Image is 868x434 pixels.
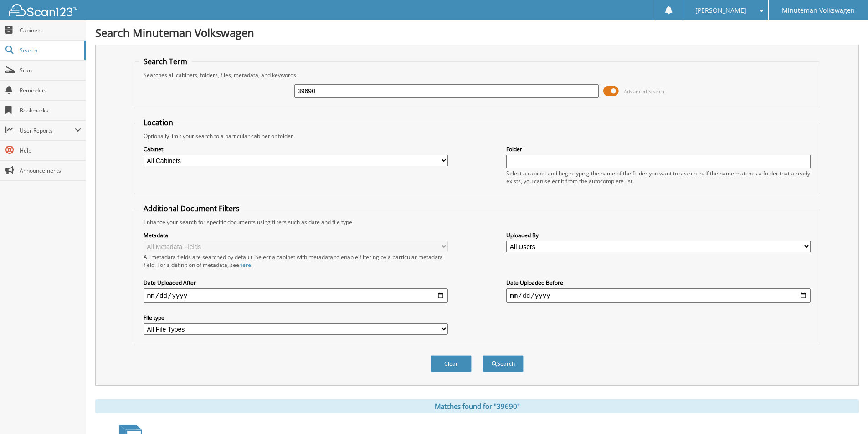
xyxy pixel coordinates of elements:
label: Folder [506,145,811,153]
label: Cabinet [144,145,448,153]
span: User Reports [20,127,75,134]
span: Scan [20,66,81,74]
div: Enhance your search for specific documents using filters such as date and file type. [139,218,815,226]
span: Minuteman Volkswagen [782,8,855,13]
h1: Search Minuteman Volkswagen [95,25,859,40]
div: Matches found for "39690" [95,399,859,413]
input: end [506,288,811,303]
input: start [144,288,448,303]
label: Uploaded By [506,231,811,239]
legend: Search Term [139,56,192,66]
a: here [239,261,251,269]
span: Help [20,147,81,154]
div: All metadata fields are searched by default. Select a cabinet with metadata to enable filtering b... [144,253,448,269]
span: Search [20,46,80,54]
div: Optionally limit your search to a particular cabinet or folder [139,132,815,140]
span: Advanced Search [624,88,664,95]
span: [PERSON_NAME] [695,8,746,13]
span: Bookmarks [20,107,81,114]
legend: Location [139,117,178,128]
label: File type [144,314,448,322]
button: Clear [431,355,472,372]
img: scan123-logo-white.svg [9,4,77,16]
label: Date Uploaded Before [506,279,811,286]
label: Date Uploaded After [144,279,448,286]
button: Search [483,355,524,372]
span: Reminders [20,87,81,94]
div: Select a cabinet and begin typing the name of the folder you want to search in. If the name match... [506,169,811,185]
legend: Additional Document Filters [139,204,244,214]
div: Searches all cabinets, folders, files, metadata, and keywords [139,71,815,79]
label: Metadata [144,231,448,239]
span: Announcements [20,167,81,174]
span: Cabinets [20,26,81,34]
